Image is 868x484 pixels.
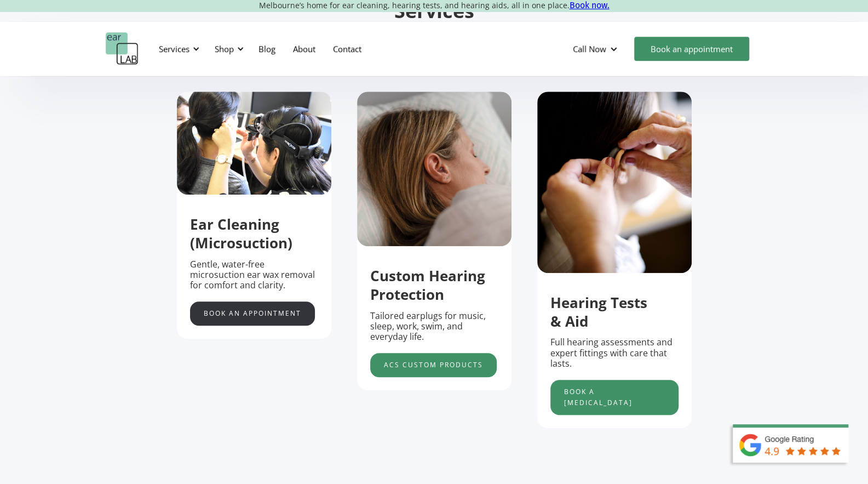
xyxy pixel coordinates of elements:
div: Call Now [564,32,629,65]
strong: Custom Hearing Protection [370,266,485,304]
p: Full hearing assessments and expert fittings with care that lasts. [550,337,679,369]
div: 3 of 5 [537,92,692,428]
p: Tailored earplugs for music, sleep, work, swim, and everyday life. [370,311,498,343]
div: Services [152,32,203,65]
a: About [284,33,324,65]
strong: Hearing Tests & Aid [550,293,647,331]
a: acs custom products [370,353,497,377]
div: Shop [215,43,234,54]
strong: Ear Cleaning (Microsuction) [190,214,292,253]
div: Services [159,43,189,54]
a: Book a [MEDICAL_DATA] [550,380,679,415]
a: Contact [324,33,370,65]
p: Gentle, water-free microsuction ear wax removal for comfort and clarity. [190,259,318,291]
div: 2 of 5 [357,92,511,390]
a: Blog [250,33,284,65]
img: putting hearing protection in [537,92,692,273]
div: 1 of 5 [177,92,331,339]
div: Shop [208,32,247,65]
a: home [106,32,139,65]
div: Call Now [573,43,606,54]
a: Book an appointment [634,37,749,61]
a: Book an appointment [190,301,315,326]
